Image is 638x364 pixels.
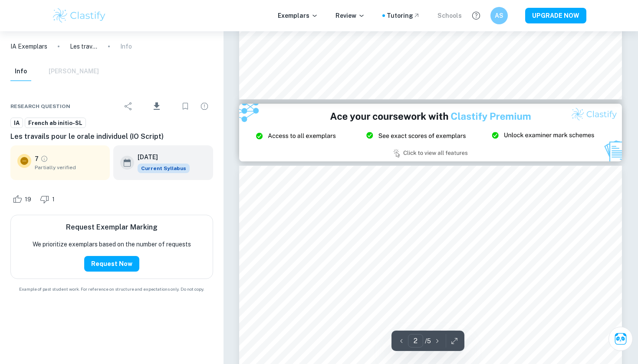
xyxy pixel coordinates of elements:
[425,336,431,346] p: / 5
[11,119,23,128] span: IA
[608,327,633,351] button: Ask Clai
[70,42,98,51] p: Les travails pour le orale individuel (IO Script)
[196,98,213,115] div: Report issue
[437,11,462,20] a: Schools
[525,8,586,23] button: UPGRADE NOW
[10,102,70,110] span: Research question
[10,286,213,292] span: Example of past student work. For reference on structure and expectations only. Do not copy.
[139,95,175,118] div: Download
[20,195,36,204] span: 19
[494,11,504,20] h6: AS
[490,7,508,24] button: AS
[35,164,103,171] span: Partially verified
[25,118,86,128] a: French ab initio-SL
[10,42,47,51] a: IA Exemplars
[84,256,139,272] button: Request Now
[66,222,158,233] h6: Request Exemplar Marking
[138,164,190,173] div: This exemplar is based on the current syllabus. Feel free to refer to it for inspiration/ideas wh...
[38,192,59,206] div: Dislike
[52,7,107,24] img: Clastify logo
[278,11,318,20] p: Exemplars
[35,154,39,164] p: 7
[10,131,213,142] h6: Les travails pour le orale individuel (IO Script)
[10,62,31,81] button: Info
[120,42,132,51] p: Info
[239,104,622,161] img: Ad
[40,155,48,163] a: Grade partially verified
[138,164,190,173] span: Current Syllabus
[138,152,183,162] h6: [DATE]
[177,98,194,115] div: Bookmark
[33,239,191,249] p: We prioritize exemplars based on the number of requests
[387,11,420,20] a: Tutoring
[10,118,23,128] a: IA
[10,192,36,206] div: Like
[25,119,86,128] span: French ab initio-SL
[335,11,365,20] p: Review
[120,98,137,115] div: Share
[47,195,59,204] span: 1
[469,8,483,23] button: Help and Feedback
